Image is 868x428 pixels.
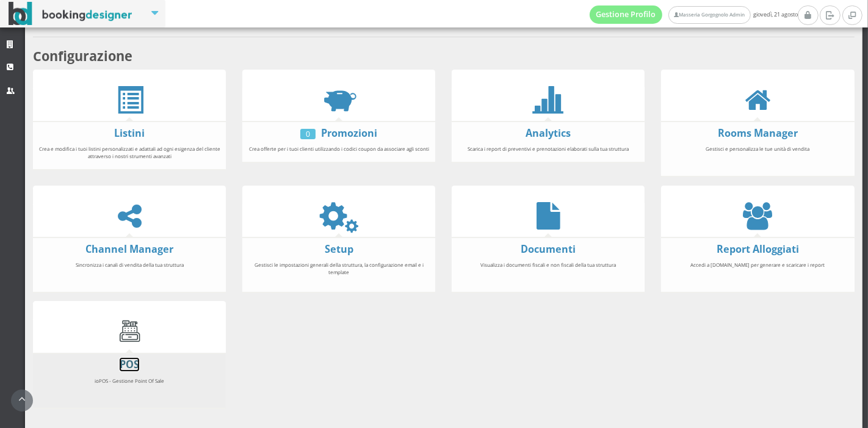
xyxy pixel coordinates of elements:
a: Listini [114,126,145,140]
div: Crea e modifica i tuoi listini personalizzati e adattali ad ogni esigenza del cliente attraverso ... [33,140,226,165]
a: Masseria Gorgognolo Admin [668,6,750,24]
span: giovedì, 21 agosto [590,5,798,24]
div: 0 [300,129,316,139]
a: Report Alloggiati [717,242,799,256]
div: Gestisci le impostazioni generali della struttura, la configurazione email e i template [242,256,435,288]
div: Crea offerte per i tuoi clienti utilizzando i codici coupon da associare agli sconti [242,140,435,158]
a: POS [120,358,139,371]
a: Promozioni [321,126,377,140]
div: ioPOS - Gestione Point Of Sale [33,372,226,404]
div: Accedi a [DOMAIN_NAME] per generare e scaricare i report [661,256,854,288]
div: Gestisci e personalizza le tue unità di vendita [661,140,854,172]
img: BookingDesigner.com [9,2,132,26]
a: Documenti [521,242,576,256]
a: Gestione Profilo [590,5,663,24]
b: Configurazione [33,47,132,65]
div: Scarica i report di preventivi e prenotazioni elaborati sulla tua struttura [452,140,645,158]
div: Visualizza i documenti fiscali e non fiscali della tua struttura [452,256,645,288]
img: cash-register.gif [116,317,143,345]
div: Sincronizza i canali di vendita della tua struttura [33,256,226,288]
a: Rooms Manager [718,126,798,140]
a: Channel Manager [85,242,173,256]
a: Analytics [526,126,571,140]
a: Setup [325,242,353,256]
